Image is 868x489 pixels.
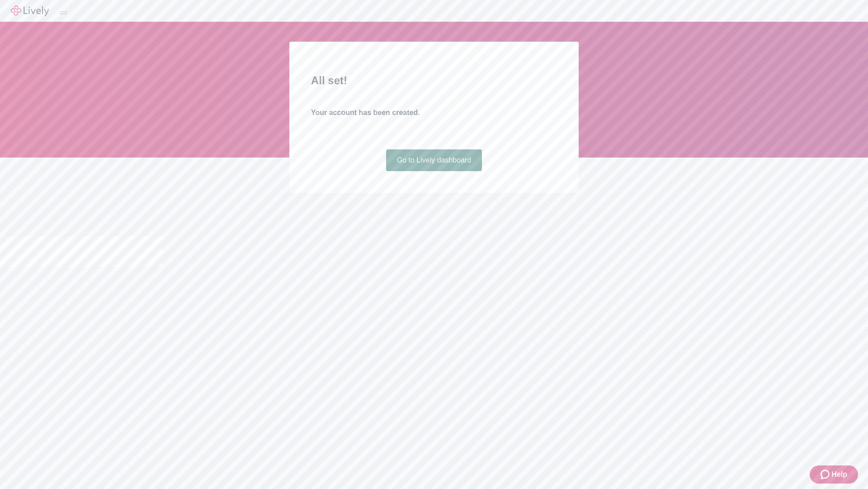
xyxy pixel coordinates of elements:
[821,469,831,480] svg: Zendesk support icon
[11,5,49,16] img: Lively
[386,149,482,171] a: Go to Lively dashboard
[311,72,557,89] h2: All set!
[311,107,557,118] h4: Your account has been created.
[810,465,858,484] button: Zendesk support iconHelp
[60,11,67,14] button: Log out
[831,469,847,480] span: Help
